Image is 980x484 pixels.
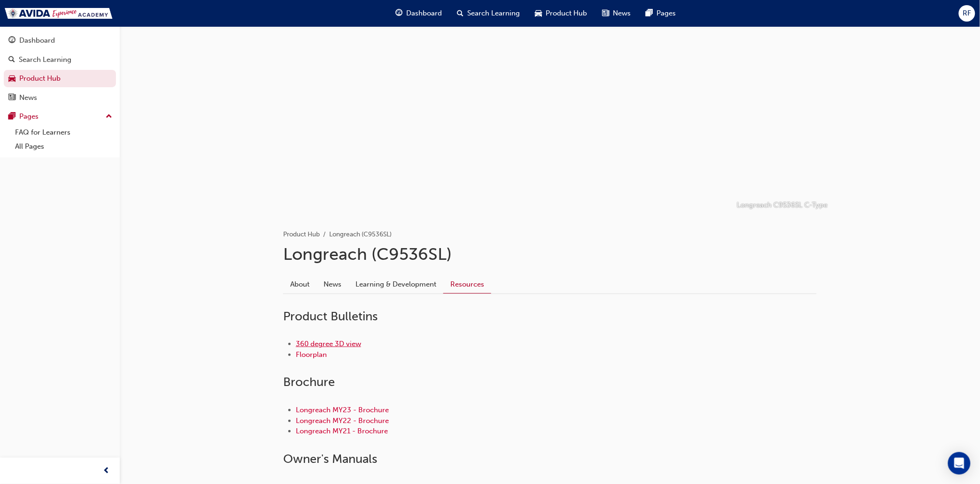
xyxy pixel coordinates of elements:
[283,375,817,390] h2: Brochure
[283,230,320,238] a: Product Hub
[19,111,39,122] div: Pages
[468,8,520,19] span: Search Learning
[8,94,15,102] span: news-icon
[4,30,116,108] button: DashboardSearch LearningProduct HubNews
[11,125,116,140] a: FAQ for Learners
[657,8,676,19] span: Pages
[106,111,112,123] span: up-icon
[283,309,817,324] h2: Product Bulletins
[19,92,37,103] div: News
[4,51,116,68] a: Search Learning
[4,108,116,125] button: Pages
[457,8,464,19] span: search-icon
[348,275,443,293] a: Learning & Development
[8,113,15,121] span: pages-icon
[948,452,971,475] div: Open Intercom Messenger
[283,452,817,467] h2: Owner ' s Manuals
[316,275,348,293] a: News
[5,8,113,19] img: Trak
[296,340,361,348] a: 360 degree 3D view
[19,54,71,65] div: Search Learning
[8,37,15,45] span: guage-icon
[450,4,528,23] a: search-iconSearch Learning
[283,275,316,293] a: About
[19,35,55,46] div: Dashboard
[296,406,389,414] a: Longreach MY23 - Brochure
[388,4,450,23] a: guage-iconDashboard
[8,56,15,64] span: search-icon
[737,200,828,211] p: Longreach C9536SL C-Type
[4,70,116,87] a: Product Hub
[595,4,639,23] a: news-iconNews
[528,4,595,23] a: car-iconProduct Hub
[283,244,817,265] h1: Longreach (C9536SL)
[4,89,116,106] a: News
[103,465,110,477] span: prev-icon
[646,8,653,19] span: pages-icon
[546,8,587,19] span: Product Hub
[613,8,631,19] span: News
[407,8,442,19] span: Dashboard
[8,75,15,83] span: car-icon
[535,8,542,19] span: car-icon
[4,32,116,49] a: Dashboard
[443,275,491,294] a: Resources
[296,416,389,425] a: Longreach MY22 - Brochure
[396,8,403,19] span: guage-icon
[639,4,684,23] a: pages-iconPages
[296,350,327,359] a: Floorplan
[959,5,975,22] button: RF
[602,8,610,19] span: news-icon
[11,139,116,154] a: All Pages
[329,229,392,240] li: Longreach (C9536SL)
[296,427,388,435] a: Longreach MY21 - Brochure
[963,8,972,19] span: RF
